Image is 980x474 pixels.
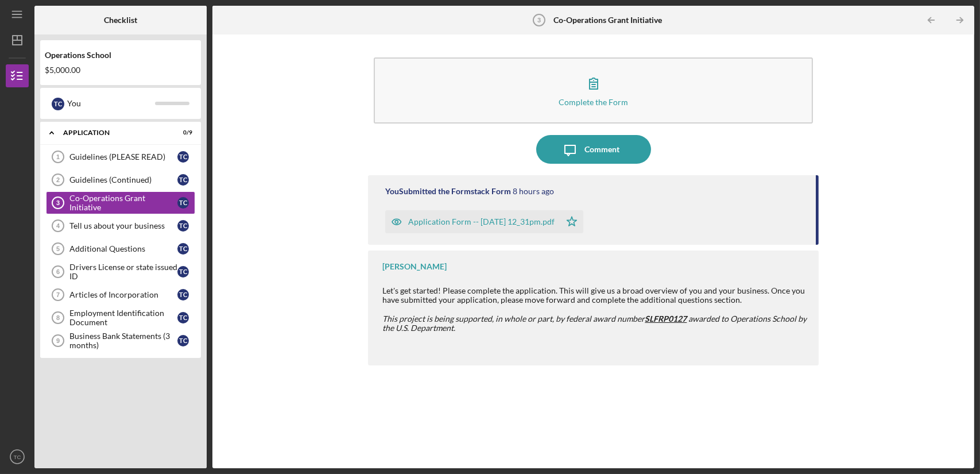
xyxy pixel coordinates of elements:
tspan: 9 [56,337,60,344]
div: 0 / 9 [172,129,192,136]
tspan: 2 [56,176,60,183]
tspan: 7 [56,291,60,298]
tspan: 4 [56,222,60,229]
a: 8Employment Identification DocumentTC [46,306,195,329]
div: Application Form -- [DATE] 12_31pm.pdf [408,217,555,226]
div: Complete the Form [559,98,628,106]
span: SLFRP0127 [645,314,687,323]
div: T C [177,151,189,163]
div: Drivers License or state issued ID [69,263,177,281]
tspan: 3 [56,199,60,206]
div: T C [177,289,189,300]
a: 4Tell us about your businessTC [46,214,195,237]
div: Guidelines (PLEASE READ) [69,152,177,161]
time: 2025-10-13 16:31 [513,187,554,196]
div: Let's get started! Please complete the application. This will give us a broad overview of you and... [382,286,807,305]
button: Comment [536,135,651,164]
a: 2Guidelines (Continued)TC [46,168,195,191]
b: Co-Operations Grant Initiative [553,16,662,25]
text: TC [14,454,21,460]
div: Co-Operations Grant Initiative [69,194,177,212]
div: Operations School [45,51,196,60]
a: 5Additional QuestionsTC [46,237,195,260]
button: Application Form -- [DATE] 12_31pm.pdf [385,210,583,233]
div: T C [177,312,189,323]
div: Application [63,129,164,136]
div: T C [177,243,189,255]
a: 3Co-Operations Grant InitiativeTC [46,191,195,214]
div: Comment [584,135,619,164]
b: Checklist [104,16,137,25]
div: T C [177,220,189,232]
button: Complete the Form [374,57,812,124]
a: 1Guidelines (PLEASE READ)TC [46,145,195,168]
tspan: 3 [537,17,541,24]
em: This project is being supported, in whole or part, by federal award number awarded to Operations ... [382,314,807,333]
tspan: 1 [56,153,60,160]
div: Business Bank Statements (3 months) [69,332,177,350]
a: 7Articles of IncorporationTC [46,283,195,306]
div: T C [177,266,189,278]
div: [PERSON_NAME] [382,262,447,271]
div: Tell us about your business [69,221,177,230]
div: T C [177,174,189,186]
button: TC [6,445,29,468]
div: T C [177,335,189,346]
tspan: 5 [56,245,60,252]
tspan: 8 [56,314,60,321]
div: You Submitted the Formstack Form [385,187,511,196]
div: You [67,94,155,113]
div: Articles of Incorporation [69,290,177,299]
div: Guidelines (Continued) [69,175,177,184]
tspan: 6 [56,268,60,275]
a: 6Drivers License or state issued IDTC [46,260,195,283]
div: Employment Identification Document [69,309,177,327]
div: $5,000.00 [45,65,196,75]
div: T C [177,197,189,209]
div: T C [52,98,64,110]
a: 9Business Bank Statements (3 months)TC [46,329,195,352]
div: Additional Questions [69,244,177,253]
